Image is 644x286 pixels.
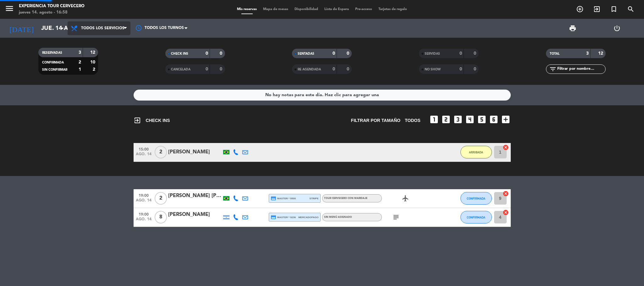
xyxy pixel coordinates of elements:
span: Disponibilidad [291,8,321,11]
span: RESERVADAS [42,51,62,54]
span: Filtrar por tamaño [351,117,400,124]
span: TOTAL [550,52,559,55]
i: cancel [503,209,509,216]
div: [PERSON_NAME] [PERSON_NAME] [168,192,222,200]
strong: 2 [93,67,96,72]
button: ARRIBADA [460,146,492,158]
button: menu [5,4,14,15]
strong: 0 [206,51,208,56]
strong: 0 [220,67,223,71]
span: CHECK INS [171,52,188,55]
i: turned_in_not [610,5,618,13]
span: 19:00 [136,210,151,217]
span: master * 9500 [271,195,296,201]
span: 2 [155,192,167,205]
span: RE AGENDADA [298,68,321,71]
strong: 3 [79,50,81,55]
i: cancel [503,144,509,151]
strong: 3 [586,51,589,56]
i: credit_card [271,214,276,220]
strong: 0 [220,51,223,56]
div: jueves 14. agosto - 16:58 [19,9,85,16]
span: Todos los servicios [81,26,124,30]
strong: 0 [460,67,462,71]
strong: 12 [90,50,96,55]
span: Pre-acceso [352,8,375,11]
span: Lista de Espera [321,8,352,11]
div: [PERSON_NAME] [168,211,222,219]
span: CONFIRMADA [42,61,64,64]
button: CONFIRMADA [460,211,492,223]
strong: 0 [333,51,335,56]
strong: 0 [474,51,477,56]
span: CANCELADA [171,68,190,71]
span: Mapa de mesas [260,8,291,11]
input: Filtrar por nombre... [557,66,605,73]
div: Experiencia Tour Cervecero [19,3,85,9]
span: ago. 14 [136,217,151,224]
div: [PERSON_NAME] [168,148,222,156]
span: ago. 14 [136,198,151,206]
strong: 0 [347,51,350,56]
i: filter_list [549,65,557,73]
i: looks_3 [453,114,463,124]
i: cancel [503,190,509,197]
strong: 0 [333,67,335,71]
span: 8 [155,211,167,223]
strong: 12 [598,51,604,56]
span: Tarjetas de regalo [375,8,410,11]
i: subject [392,213,400,221]
i: [DATE] [5,21,38,35]
div: LOG OUT [595,19,639,38]
span: NO SHOW [425,68,441,71]
span: ARRIBADA [469,151,483,154]
span: stripe [310,196,319,201]
i: exit_to_app [134,117,141,124]
i: add_circle_outline [576,5,584,13]
span: CHECK INS [134,117,170,124]
i: search [627,5,635,13]
div: No hay notas para este día. Haz clic para agregar una [265,91,379,99]
i: credit_card [271,195,276,201]
i: power_settings_new [613,25,621,32]
span: Sin menú asignado [324,216,352,218]
strong: 0 [206,67,208,71]
span: master * 9236 [271,214,296,220]
strong: 10 [90,60,96,64]
span: CONFIRMADA [467,197,485,200]
i: looks_two [441,114,451,124]
button: CONFIRMADA [460,192,492,205]
span: Tour cervecero con maridaje [324,197,367,200]
i: looks_6 [489,114,499,124]
i: airplanemode_active [402,195,409,202]
span: 2 [155,146,167,158]
span: TODOS [405,117,421,124]
i: looks_5 [477,114,487,124]
strong: 0 [347,67,350,71]
span: Mis reservas [234,8,260,11]
span: SENTADAS [298,52,314,55]
i: add_box [501,114,511,124]
span: print [569,25,576,32]
span: 19:00 [136,191,151,199]
span: CONFIRMADA [467,216,485,219]
span: mercadopago [298,215,318,219]
i: exit_to_app [593,5,601,13]
strong: 1 [79,67,81,72]
span: 15:00 [136,145,151,152]
i: arrow_drop_down [58,25,66,32]
strong: 0 [474,67,477,71]
span: ago. 14 [136,152,151,159]
span: SIN CONFIRMAR [42,68,67,71]
strong: 2 [79,60,81,64]
i: looks_one [429,114,439,124]
strong: 0 [460,51,462,56]
i: menu [5,4,14,13]
i: looks_4 [465,114,475,124]
span: SERVIDAS [425,52,440,55]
